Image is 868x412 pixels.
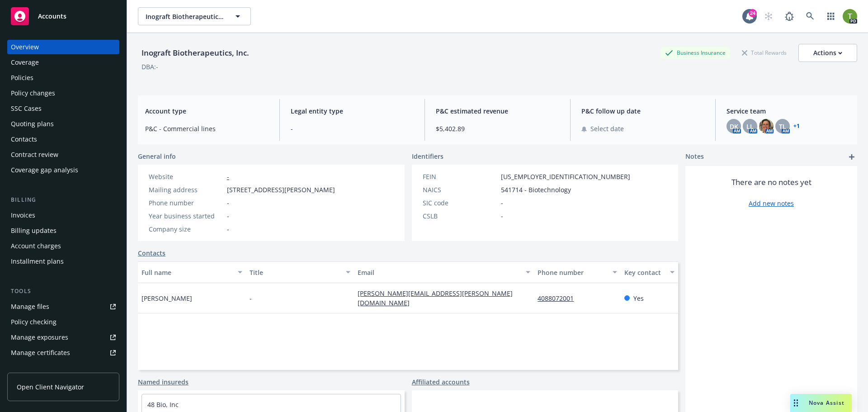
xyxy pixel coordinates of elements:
a: Quoting plans [7,117,119,131]
div: Manage exposures [11,330,68,345]
span: - [291,124,414,133]
div: Overview [11,40,39,54]
a: Policy changes [7,86,119,100]
div: Drag to move [790,394,802,412]
a: Coverage [7,55,119,70]
div: Title [250,268,340,277]
span: Manage exposures [7,330,119,345]
div: Contract review [11,147,58,162]
a: 48 Bio, Inc [147,400,179,409]
button: Phone number [534,261,620,283]
div: Manage certificates [11,346,70,360]
a: Overview [7,40,119,54]
a: Switch app [822,7,840,25]
button: Inograft Biotherapeutics, Inc. [138,7,251,25]
a: Accounts [7,4,119,29]
div: Manage files [11,299,49,314]
a: Policies [7,71,119,85]
div: Billing [7,195,119,204]
a: add [846,152,857,162]
a: Search [801,7,819,25]
div: Tools [7,287,119,296]
div: Manage BORs [11,361,53,375]
span: - [227,211,229,221]
a: Contacts [7,132,119,147]
a: [PERSON_NAME][EMAIL_ADDRESS][PERSON_NAME][DOMAIN_NAME] [358,289,513,307]
div: Installment plans [11,254,64,269]
div: Account charges [11,239,61,253]
span: P&C - Commercial lines [145,124,269,133]
span: P&C follow up date [581,106,705,116]
a: Manage BORs [7,361,119,375]
a: Policy checking [7,315,119,329]
div: Inograft Biotherapeutics, Inc. [138,47,253,59]
div: Contacts [11,132,37,147]
div: Website [149,172,223,181]
div: Coverage gap analysis [11,163,78,177]
span: Account type [145,106,269,116]
a: Manage certificates [7,346,119,360]
span: DK [730,122,738,131]
div: Invoices [11,208,35,223]
span: [PERSON_NAME] [142,294,192,303]
a: +1 [793,123,800,129]
div: Mailing address [149,185,223,194]
span: [STREET_ADDRESS][PERSON_NAME] [227,185,335,194]
span: Select date [590,124,624,133]
a: SSC Cases [7,101,119,116]
span: Open Client Navigator [17,382,84,392]
a: - [227,172,229,181]
div: Full name [142,268,232,277]
div: Phone number [538,268,607,277]
span: - [250,294,252,303]
button: Title [246,261,354,283]
div: DBA: - [142,62,158,71]
span: [US_EMPLOYER_IDENTIFICATION_NUMBER] [501,172,630,181]
a: Installment plans [7,254,119,269]
div: Key contact [624,268,665,277]
span: Notes [685,152,704,162]
div: Email [358,268,520,277]
a: Report a Bug [780,7,798,25]
a: Coverage gap analysis [7,163,119,177]
button: Email [354,261,534,283]
div: Billing updates [11,223,57,238]
span: Identifiers [412,152,443,161]
div: Policy checking [11,315,57,329]
button: Actions [798,44,857,62]
a: Invoices [7,208,119,223]
span: General info [138,152,176,161]
span: Legal entity type [291,106,414,116]
span: There are no notes yet [731,177,811,188]
button: Full name [138,261,246,283]
div: Total Rewards [737,47,791,58]
span: - [501,198,503,208]
div: 24 [749,9,757,17]
a: Start snowing [759,7,778,25]
div: Year business started [149,211,223,221]
img: photo [759,119,774,133]
div: Quoting plans [11,117,54,131]
span: Yes [633,294,644,303]
a: Account charges [7,239,119,253]
a: Affiliated accounts [412,377,470,387]
button: Nova Assist [790,394,852,412]
span: Service team [726,106,850,116]
span: - [227,198,229,208]
div: Actions [813,44,842,62]
img: photo [843,9,857,24]
div: Phone number [149,198,223,208]
span: TL [779,122,786,131]
button: Key contact [621,261,678,283]
span: Accounts [38,13,66,20]
a: Contacts [138,248,165,258]
div: NAICS [423,185,497,194]
div: Coverage [11,55,39,70]
span: - [501,211,503,221]
div: CSLB [423,211,497,221]
a: Manage files [7,299,119,314]
span: P&C estimated revenue [436,106,559,116]
div: SSC Cases [11,101,42,116]
span: Nova Assist [809,399,844,407]
div: FEIN [423,172,497,181]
